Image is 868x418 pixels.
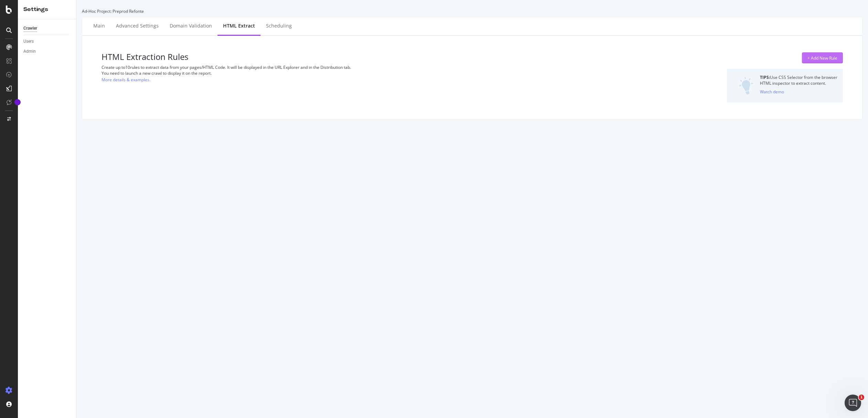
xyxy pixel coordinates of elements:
div: Ad-Hoc Project: Preprod Refonte [82,8,862,14]
div: + Add New Rule [807,55,837,61]
strong: TIPS: [760,74,770,80]
img: DZQOUYU0WpgAAAAASUVORK5CYII= [739,77,753,95]
h3: HTML Extraction Rules [102,52,592,61]
div: Users [23,38,34,45]
button: + Add New Rule [802,52,843,63]
div: Scheduling [266,22,292,29]
div: Create up to 10 rules to extract data from your pages/HTML Code. It will be displayed in the URL ... [102,64,592,70]
div: Tooltip anchor [14,99,21,105]
button: Watch demo [760,86,784,97]
div: HTML inspector to extract content. [760,80,837,86]
div: Admin [23,48,36,55]
div: Watch demo [760,89,784,95]
div: Main [93,22,105,29]
div: Advanced Settings [116,22,159,29]
div: Crawler [23,25,37,32]
div: Domain Validation [170,22,212,29]
span: 1 [859,395,864,400]
a: Users [23,38,71,45]
a: More details & examples. [102,76,150,83]
a: Admin [23,48,71,55]
div: HTML Extract [223,22,255,29]
a: Crawler [23,25,71,32]
div: Settings [23,6,71,13]
div: Use CSS Selector from the browser [760,74,837,80]
div: You need to launch a new crawl to display it on the report. [102,70,592,76]
iframe: Intercom live chat [845,395,861,411]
